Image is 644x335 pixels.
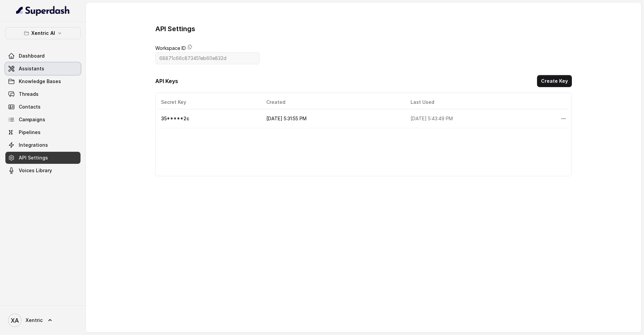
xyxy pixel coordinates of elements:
[19,116,45,123] span: Campaigns
[261,109,406,128] td: [DATE] 5:31:55 PM
[5,114,80,126] a: Campaigns
[261,95,406,109] th: Created
[19,154,48,161] span: API Settings
[557,113,570,125] button: More options
[19,78,61,85] span: Knowledge Bases
[158,95,261,109] th: Secret Key
[5,164,80,177] a: Voices Library
[11,317,19,324] text: XA
[405,95,555,109] th: Last Used
[155,44,186,52] label: Workspace ID
[19,91,39,97] span: Threads
[5,126,80,138] a: Pipelines
[31,29,55,37] p: Xentric AI
[5,63,80,75] a: Assistants
[19,129,41,136] span: Pipelines
[5,27,80,39] button: Xentric AI
[5,152,80,164] a: API Settings
[19,104,41,110] span: Contacts
[155,24,195,33] h3: API Settings
[19,65,44,72] span: Assistants
[5,139,80,151] a: Integrations
[19,53,45,59] span: Dashboard
[155,77,178,85] h3: API Keys
[25,317,43,324] span: Xentric
[16,5,70,16] img: light.svg
[5,75,80,87] a: Knowledge Bases
[405,109,555,128] td: [DATE] 5:43:49 PM
[537,75,572,87] button: Create Key
[5,101,80,113] a: Contacts
[19,167,52,174] span: Voices Library
[5,311,80,330] a: Xentric
[19,142,48,148] span: Integrations
[5,88,80,100] a: Threads
[5,50,80,62] a: Dashboard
